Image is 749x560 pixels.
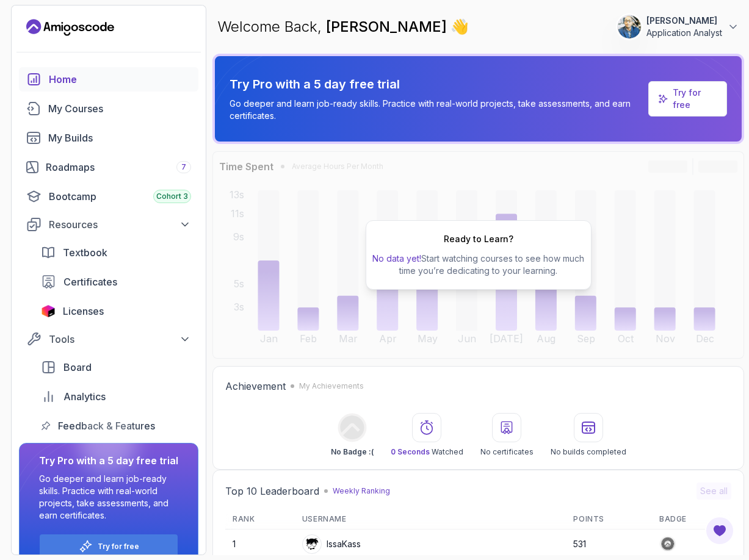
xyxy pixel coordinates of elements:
a: courses [19,96,198,121]
button: Try for free [39,534,178,559]
button: Tools [19,328,198,350]
a: Try for free [648,81,727,117]
button: Open Feedback Button [705,516,734,545]
button: Resources [19,214,198,235]
div: My Courses [48,101,191,116]
p: Go deeper and learn job-ready skills. Practice with real-world projects, take assessments, and ea... [230,98,643,122]
a: Landing page [26,18,114,37]
h2: Achievement [225,379,286,393]
div: My Builds [48,131,191,145]
a: Try for free [673,87,717,111]
a: textbook [34,240,198,265]
h2: Top 10 Leaderboard [225,484,319,498]
a: board [34,355,198,379]
span: Feedback & Features [58,418,155,433]
div: Resources [49,217,191,232]
a: bootcamp [19,184,198,209]
a: certificates [34,270,198,294]
span: Certificates [63,275,117,289]
button: See all [697,483,731,500]
span: Analytics [63,389,106,404]
td: 1 [225,529,295,559]
span: Board [63,360,92,375]
p: Start watching courses to see how much time you’re dedicating to your learning. [371,253,586,277]
span: [PERSON_NAME] [326,18,450,35]
p: Try Pro with a 5 day free trial [230,76,643,93]
a: feedback [34,414,198,438]
span: 0 Seconds [391,447,430,456]
a: licenses [34,299,198,323]
div: IssaKass [302,534,361,554]
div: Bootcamp [49,189,191,204]
h2: Ready to Learn? [444,233,513,245]
a: builds [19,126,198,150]
span: Cohort 3 [156,192,188,201]
img: user profile image [618,15,641,38]
div: Tools [49,332,191,346]
a: roadmaps [19,155,198,179]
p: No certificates [480,447,534,457]
p: No builds completed [551,447,626,457]
a: Try for free [98,542,139,551]
span: 👋 [450,16,469,37]
p: Application Analyst [646,27,722,39]
a: home [19,67,198,92]
p: [PERSON_NAME] [646,15,722,27]
p: Watched [391,447,463,457]
span: 7 [181,162,186,172]
th: Points [566,509,652,529]
p: Welcome Back, [217,17,469,37]
span: No data yet! [372,253,421,264]
span: Licenses [63,304,104,318]
button: user profile image[PERSON_NAME]Application Analyst [617,15,739,39]
img: jetbrains icon [41,305,56,317]
div: Roadmaps [46,160,191,174]
p: My Achievements [299,381,364,391]
a: analytics [34,384,198,409]
th: Badge [652,509,731,529]
p: Weekly Ranking [333,486,390,496]
p: No Badge :( [331,447,374,457]
div: Home [49,72,191,87]
p: Go deeper and learn job-ready skills. Practice with real-world projects, take assessments, and ea... [39,473,178,522]
td: 531 [566,529,652,559]
th: Rank [225,509,295,529]
img: user profile image [303,535,321,553]
th: Username [295,509,566,529]
span: Textbook [63,245,107,260]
